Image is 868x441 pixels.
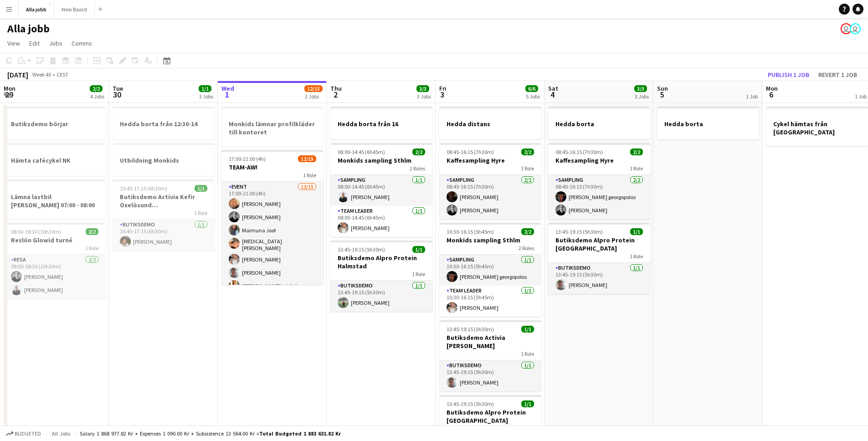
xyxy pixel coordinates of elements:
[72,39,92,47] span: Comms
[49,39,62,47] span: Jobs
[54,0,95,18] button: New Board
[5,429,42,439] button: Budgeted
[7,70,28,79] div: [DATE]
[7,22,50,36] h1: Alla jobb
[68,37,96,49] a: Comms
[30,71,53,78] span: Week 40
[26,37,43,49] a: Edit
[50,430,72,437] span: All jobs
[29,39,40,47] span: Edit
[850,23,861,34] app-user-avatar: August Löfgren
[7,39,20,47] span: View
[764,69,813,81] button: Publish 1 job
[841,23,852,34] app-user-avatar: Emil Hasselberg
[15,431,41,437] span: Budgeted
[45,37,66,49] a: Jobs
[19,0,54,18] button: Alla jobb
[259,430,341,437] span: Total Budgeted 1 883 631.82 kr
[815,69,861,81] button: Revert 1 job
[4,37,24,49] a: View
[56,71,68,78] div: CEST
[80,430,341,437] div: Salary 1 868 977.82 kr + Expenses 1 090.00 kr + Subsistence 13 564.00 kr =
